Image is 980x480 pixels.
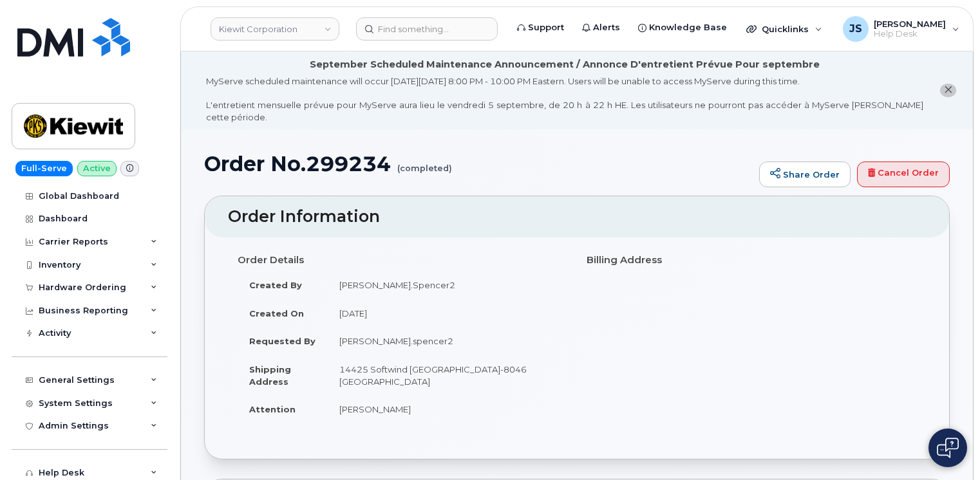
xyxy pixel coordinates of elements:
a: Share Order [759,162,851,187]
a: Cancel Order [857,162,950,187]
img: Open chat [937,438,959,458]
strong: Attention [249,404,296,414]
h4: Billing Address [587,255,916,266]
strong: Created On [249,308,304,318]
td: [PERSON_NAME].spencer2 [328,327,567,355]
td: [PERSON_NAME] [328,395,567,423]
h1: Order No.299234 [204,152,753,175]
button: close notification [940,84,956,97]
small: (completed) [397,152,452,172]
td: 14425 Softwind [GEOGRAPHIC_DATA]-8046 [GEOGRAPHIC_DATA] [328,355,567,395]
td: [DATE] [328,299,567,328]
div: September Scheduled Maintenance Announcement / Annonce D'entretient Prévue Pour septembre [310,58,820,71]
strong: Created By [249,280,302,290]
strong: Requested By [249,336,316,346]
td: [PERSON_NAME].Spencer2 [328,271,567,299]
h4: Order Details [238,255,567,266]
strong: Shipping Address [249,364,291,387]
h2: Order Information [228,208,926,226]
div: MyServe scheduled maintenance will occur [DATE][DATE] 8:00 PM - 10:00 PM Eastern. Users will be u... [206,75,923,123]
